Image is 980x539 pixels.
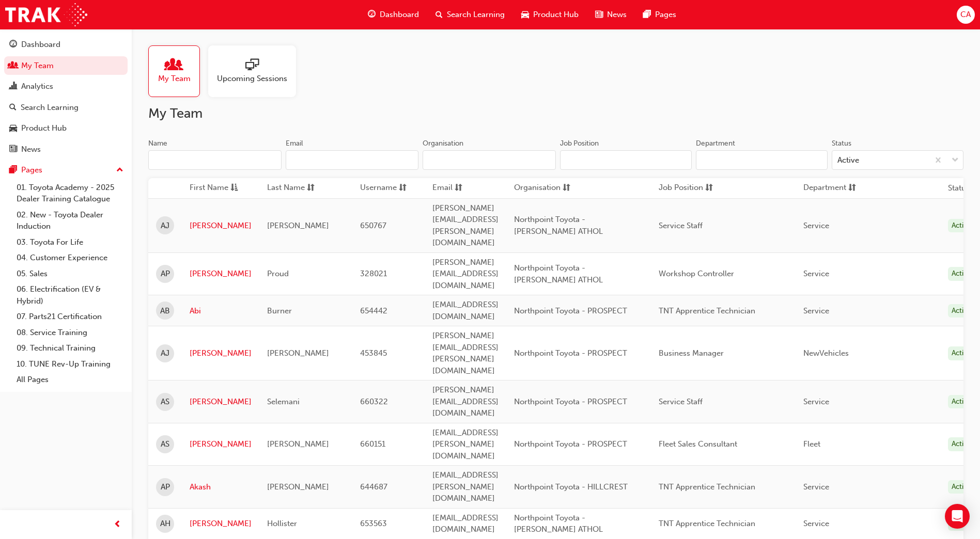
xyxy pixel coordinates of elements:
span: pages-icon [643,8,651,21]
span: Northpoint Toyota - [PERSON_NAME] ATHOL [514,513,603,534]
button: Pages [4,161,128,180]
span: Northpoint Toyota - [PERSON_NAME] ATHOL [514,215,603,236]
span: Service Staff [659,221,703,230]
span: AS [161,396,169,408]
span: sorting-icon [705,182,713,195]
a: 03. Toyota For Life [12,234,128,250]
span: [PERSON_NAME] [267,439,329,449]
button: Departmentsorting-icon [803,182,860,195]
a: 01. Toyota Academy - 2025 Dealer Training Catalogue [12,180,128,207]
span: 644687 [360,482,387,492]
span: Northpoint Toyota - PROSPECT [514,306,627,315]
span: sessionType_ONLINE_URL-icon [245,58,259,73]
div: News [21,144,41,155]
a: 07. Parts21 Certification [12,309,128,325]
a: Product Hub [4,119,128,138]
span: 660322 [360,397,388,406]
span: Service [803,519,829,528]
span: 654442 [360,306,387,315]
span: chart-icon [9,82,17,91]
span: AP [161,481,170,493]
span: car-icon [9,124,17,133]
div: Search Learning [21,102,79,114]
div: Analytics [21,81,53,92]
span: NewVehicles [803,348,849,358]
span: [EMAIL_ADDRESS][PERSON_NAME][DOMAIN_NAME] [432,428,499,461]
a: 04. Customer Experience [12,250,128,266]
input: Email [286,150,419,170]
div: Product Hub [21,122,67,134]
a: pages-iconPages [635,4,685,25]
span: [EMAIL_ADDRESS][PERSON_NAME][DOMAIN_NAME] [432,470,499,503]
span: sorting-icon [848,182,856,195]
a: Dashboard [4,35,128,54]
span: car-icon [521,8,529,21]
span: 453845 [360,348,387,358]
span: Northpoint Toyota - HILLCREST [514,482,628,492]
span: 328021 [360,269,387,278]
span: Fleet Sales Consultant [659,439,737,449]
a: 09. Technical Training [12,340,128,356]
span: people-icon [167,58,181,73]
span: TNT Apprentice Technician [659,306,755,315]
span: Last Name [267,182,305,195]
div: Status [832,138,851,149]
span: TNT Apprentice Technician [659,519,755,528]
a: news-iconNews [587,4,635,25]
span: asc-icon [230,182,238,195]
a: search-iconSearch Learning [427,4,513,25]
span: sorting-icon [563,182,570,195]
button: CA [957,6,975,24]
span: 653563 [360,519,387,528]
span: pages-icon [9,166,17,175]
span: Selemani [267,397,300,406]
a: [PERSON_NAME] [190,438,252,450]
span: guage-icon [9,40,17,50]
button: DashboardMy TeamAnalyticsSearch LearningProduct HubNews [4,33,128,161]
input: Organisation [423,150,556,170]
a: car-iconProduct Hub [513,4,587,25]
div: Name [148,138,167,149]
a: 08. Service Training [12,325,128,341]
div: Dashboard [21,39,60,51]
span: Job Position [659,182,703,195]
span: down-icon [952,154,959,167]
a: 05. Sales [12,266,128,282]
span: Service Staff [659,397,703,406]
span: AJ [161,347,169,359]
div: Email [286,138,303,149]
span: Service [803,482,829,492]
span: Upcoming Sessions [217,73,287,85]
span: up-icon [116,164,123,177]
a: Akash [190,481,252,493]
span: Search Learning [447,9,505,21]
div: Pages [21,164,42,176]
span: TNT Apprentice Technician [659,482,755,492]
span: search-icon [9,103,17,113]
a: My Team [4,56,128,75]
button: Usernamesorting-icon [360,182,417,195]
img: Trak [5,3,87,26]
span: AP [161,268,170,280]
button: First Nameasc-icon [190,182,246,195]
span: [PERSON_NAME][EMAIL_ADDRESS][PERSON_NAME][DOMAIN_NAME] [432,203,499,248]
a: 10. TUNE Rev-Up Training [12,356,128,372]
a: My Team [148,45,208,97]
span: Northpoint Toyota - [PERSON_NAME] ATHOL [514,263,603,284]
div: Job Position [560,138,599,149]
div: Active [948,267,975,281]
input: Job Position [560,150,692,170]
span: Northpoint Toyota - PROSPECT [514,397,627,406]
span: sorting-icon [399,182,407,195]
span: Service [803,269,829,278]
span: news-icon [9,145,17,154]
span: AS [161,438,169,450]
h2: My Team [148,105,963,122]
a: All Pages [12,372,128,388]
span: Email [432,182,453,195]
span: prev-icon [114,518,121,531]
a: [PERSON_NAME] [190,347,252,359]
span: [PERSON_NAME][EMAIL_ADDRESS][DOMAIN_NAME] [432,385,499,418]
span: search-icon [435,8,443,21]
